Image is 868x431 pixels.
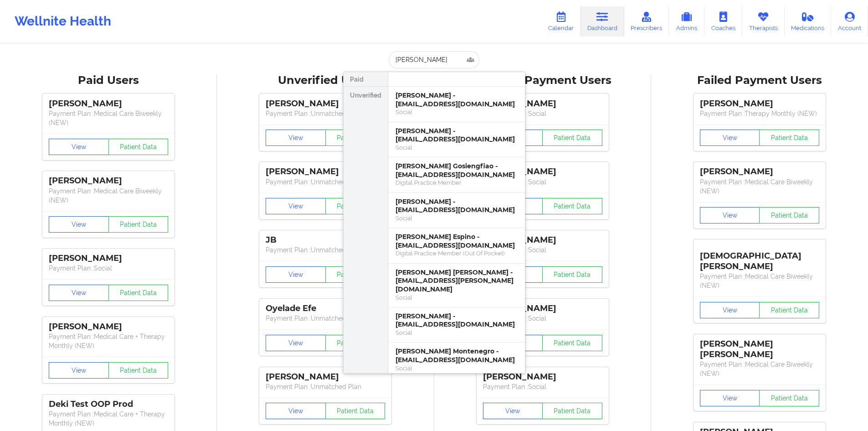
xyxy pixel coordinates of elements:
p: Payment Plan : Social [483,314,602,323]
p: Payment Plan : Unmatched Plan [266,314,385,323]
button: Patient Data [542,130,602,146]
button: View [700,390,760,406]
button: Patient Data [759,390,819,406]
p: Payment Plan : Social [49,264,168,273]
a: Coaches [704,6,742,36]
div: JB [266,235,385,245]
div: [PERSON_NAME] Espino - [EMAIL_ADDRESS][DOMAIN_NAME] [395,233,518,249]
p: Payment Plan : Therapy Monthly (NEW) [700,109,819,118]
div: Social [395,214,518,222]
button: View [700,207,760,223]
button: View [700,130,760,146]
div: [PERSON_NAME] [49,176,168,186]
p: Payment Plan : Medical Care Biweekly (NEW) [700,272,819,290]
button: Patient Data [108,362,169,379]
div: Failed Payment Users [657,73,862,88]
div: Social [395,294,518,301]
div: Social [395,108,518,116]
div: Social [395,329,518,337]
p: Payment Plan : Medical Care Biweekly (NEW) [700,177,819,196]
a: Prescribers [624,6,669,36]
button: View [49,285,109,301]
p: Payment Plan : Unmatched Plan [266,245,385,254]
button: View [266,198,326,214]
div: Deki Test OOP Prod [49,399,168,410]
div: [PERSON_NAME] [49,322,168,332]
button: Patient Data [108,216,169,233]
div: Paid [344,72,388,87]
button: Patient Data [542,198,602,214]
div: [PERSON_NAME] [483,166,602,177]
button: View [266,403,326,419]
div: [PERSON_NAME] [483,372,602,382]
p: Payment Plan : Medical Care Biweekly (NEW) [49,187,168,205]
button: Patient Data [108,285,169,301]
div: [PERSON_NAME] [49,99,168,109]
button: Patient Data [325,266,385,283]
button: View [266,266,326,283]
div: [PERSON_NAME] [700,99,819,109]
div: [PERSON_NAME] [483,303,602,314]
p: Payment Plan : Social [483,109,602,118]
div: Social [395,144,518,151]
p: Payment Plan : Medical Care Biweekly (NEW) [700,360,819,378]
a: Calendar [541,6,580,36]
button: Patient Data [542,335,602,351]
a: Account [831,6,868,36]
button: Patient Data [325,198,385,214]
div: [PERSON_NAME] [266,372,385,382]
div: Unverified Users [223,73,427,88]
div: [PERSON_NAME] [266,99,385,109]
div: [PERSON_NAME] [483,99,602,109]
button: View [483,403,543,419]
button: Patient Data [325,403,385,419]
button: View [700,302,760,318]
div: Social [395,364,518,372]
div: [PERSON_NAME] - [EMAIL_ADDRESS][DOMAIN_NAME] [395,127,518,144]
p: Payment Plan : Social [483,245,602,254]
button: Patient Data [108,139,169,155]
div: [PERSON_NAME] [700,166,819,177]
div: [PERSON_NAME] [PERSON_NAME] - [EMAIL_ADDRESS][PERSON_NAME][DOMAIN_NAME] [395,268,518,294]
div: [PERSON_NAME] - [EMAIL_ADDRESS][DOMAIN_NAME] [395,312,518,329]
button: View [49,139,109,155]
button: View [49,362,109,379]
p: Payment Plan : Social [483,382,602,391]
button: View [266,130,326,146]
button: Patient Data [759,302,819,318]
p: Payment Plan : Medical Care Biweekly (NEW) [49,109,168,127]
a: Therapists [742,6,785,36]
div: [PERSON_NAME] [266,166,385,177]
p: Payment Plan : Unmatched Plan [266,109,385,118]
div: Digital Practice Member (Out Of Pocket) [395,249,518,257]
button: Patient Data [325,130,385,146]
a: Dashboard [580,6,624,36]
div: [PERSON_NAME] [483,235,602,245]
div: [PERSON_NAME] Gosiengfiao - [EMAIL_ADDRESS][DOMAIN_NAME] [395,162,518,179]
a: Medications [785,6,832,36]
p: Payment Plan : Medical Care + Therapy Monthly (NEW) [49,410,168,428]
div: [DEMOGRAPHIC_DATA][PERSON_NAME] [700,244,819,272]
div: [PERSON_NAME] [49,253,168,264]
p: Payment Plan : Unmatched Plan [266,382,385,391]
p: Payment Plan : Unmatched Plan [266,177,385,187]
p: Payment Plan : Medical Care + Therapy Monthly (NEW) [49,332,168,350]
button: Patient Data [542,403,602,419]
p: Payment Plan : Social [483,177,602,187]
button: Patient Data [542,266,602,283]
div: Digital Practice Member [395,179,518,187]
a: Admins [669,6,704,36]
div: [PERSON_NAME] Montenegro - [EMAIL_ADDRESS][DOMAIN_NAME] [395,347,518,364]
div: Oyelade Efe [266,303,385,314]
div: Skipped Payment Users [441,73,645,88]
button: Patient Data [759,207,819,223]
button: Patient Data [325,335,385,351]
button: View [266,335,326,351]
div: Paid Users [6,73,211,88]
div: [PERSON_NAME] [PERSON_NAME] [700,339,819,360]
button: Patient Data [759,130,819,146]
div: [PERSON_NAME] - [EMAIL_ADDRESS][DOMAIN_NAME] [395,91,518,108]
button: View [49,216,109,233]
div: [PERSON_NAME] - [EMAIL_ADDRESS][DOMAIN_NAME] [395,197,518,214]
